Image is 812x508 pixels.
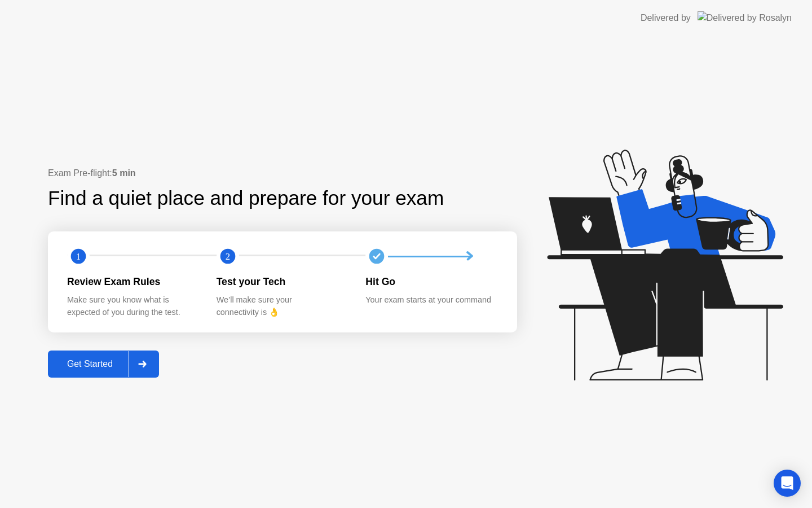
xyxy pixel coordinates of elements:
[217,294,348,318] div: We’ll make sure your connectivity is 👌
[365,294,497,306] div: Your exam starts at your command
[48,167,517,180] div: Exam Pre-flight:
[48,183,445,213] div: Find a quiet place and prepare for your exam
[365,274,497,289] div: Hit Go
[698,11,792,24] img: Delivered by Rosalyn
[641,11,691,25] div: Delivered by
[67,294,198,318] div: Make sure you know what is expected of you during the test.
[226,251,230,262] text: 2
[217,274,348,289] div: Test your Tech
[48,351,159,378] button: Get Started
[112,168,136,178] b: 5 min
[67,274,198,289] div: Review Exam Rules
[76,251,81,262] text: 1
[774,470,801,497] div: Open Intercom Messenger
[51,359,129,369] div: Get Started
